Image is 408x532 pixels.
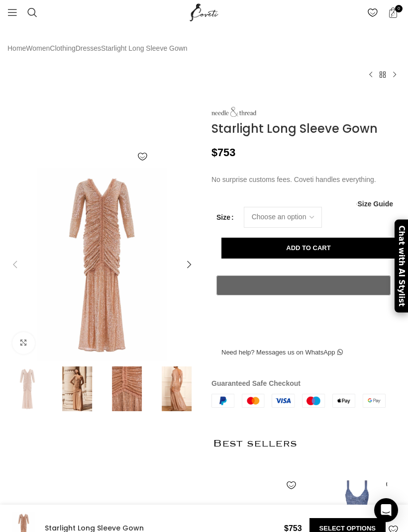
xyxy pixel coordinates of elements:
div: Open Intercom Messenger [374,498,398,522]
h2: Best sellers [213,418,387,470]
strong: Guaranteed Safe Checkout [211,379,301,387]
a: Home [7,43,26,54]
span: Starlight Long Sleeve Gown [101,43,188,54]
span: $ [211,146,217,159]
img: Needle and Thread [5,366,50,411]
button: Pay with GPay [216,275,391,295]
div: My Wishlist [362,2,383,22]
p: No surprise customs fees. Coveti handles everything. [211,174,401,185]
a: Dresses [76,43,101,54]
bdi: 753 [211,146,235,159]
a: Site logo [188,8,221,16]
a: Previous product [365,69,377,81]
a: Clothing [50,43,75,54]
img: Needle and Thread [211,107,256,117]
h1: Starlight Long Sleeve Gown [211,122,401,136]
button: Add to cart [221,238,396,259]
iframe: Marco seguro del proceso de finalización de compra exprés [214,300,393,324]
a: 0 [383,2,403,22]
img: guaranteed-safe-checkout-bordered.j [211,394,386,408]
nav: Breadcrumb [7,43,188,54]
span: 0 [395,5,403,12]
img: Needle and Thread clothing [104,366,149,411]
a: Search [22,2,42,22]
a: Next product [389,69,401,81]
img: Needle and Thread dress [154,366,199,411]
label: Size [216,212,234,223]
a: Open mobile menu [2,2,22,22]
a: Need help? Messages us on WhatsApp [211,342,353,363]
img: Needle and Thread dresses [55,366,100,411]
a: Women [26,43,50,54]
